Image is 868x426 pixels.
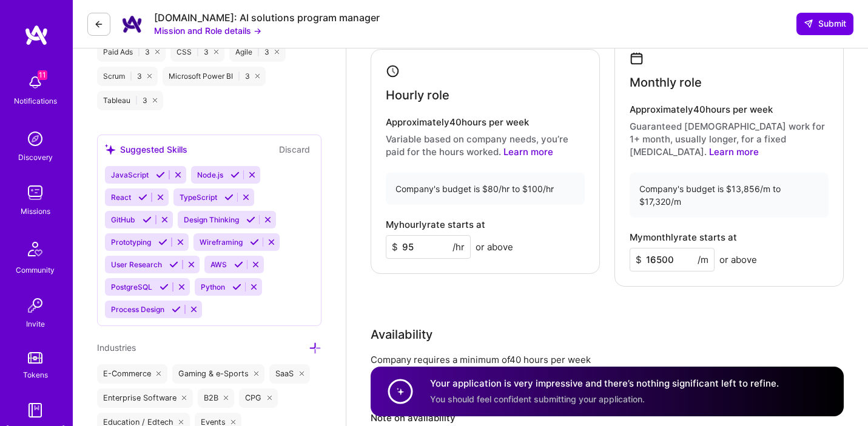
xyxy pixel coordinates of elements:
[200,238,243,247] span: Wireframing
[719,253,757,266] span: or above
[267,396,272,401] i: icon Close
[147,74,152,78] i: icon Close
[231,420,236,425] i: icon Close
[160,215,169,224] i: Reject
[386,235,513,259] div: To add a monthly rate, update availability to 40h/week
[698,253,708,266] span: /m
[172,305,181,314] i: Accept
[177,282,186,291] i: Reject
[156,193,165,202] i: Reject
[163,67,266,86] div: Microsoft Power BI 3
[154,12,380,24] div: [DOMAIN_NAME]: AI solutions program manager
[386,117,585,128] h4: Approximately 40 hours per week
[111,170,149,179] span: JavaScript
[371,325,432,344] div: Availability
[250,238,259,247] i: Accept
[23,70,47,95] img: bell
[804,18,846,30] span: Submit
[275,142,314,156] button: Discard
[143,215,152,224] i: Accept
[251,260,260,269] i: Reject
[189,305,198,314] i: Reject
[709,146,759,158] a: Learn more
[16,264,55,276] div: Community
[476,241,513,253] span: or above
[158,238,167,247] i: Accept
[249,282,258,291] i: Reject
[169,260,178,269] i: Accept
[170,42,224,62] div: CSS 3
[210,260,227,269] span: AWS
[111,260,162,269] span: User Research
[111,282,152,291] span: PostgreSQL
[299,371,304,376] i: icon Close
[187,260,196,269] i: Reject
[154,24,261,37] button: Mission and Role details →
[138,47,140,57] span: |
[630,173,829,218] div: Company's budget is $13,856/m to $17,320/m
[201,282,225,291] span: Python
[184,215,239,224] span: Design Thinking
[234,260,243,269] i: Accept
[26,318,45,330] div: Invite
[180,193,217,202] span: TypeScript
[23,368,48,381] div: Tokens
[630,248,757,271] div: To add a monthly rate, update availability to 40h/week
[630,75,702,90] h4: Monthly role
[111,215,135,224] span: GitHub
[24,24,49,46] img: logo
[230,170,240,179] i: Accept
[23,293,47,318] img: Invite
[97,342,136,353] span: Industries
[804,19,813,28] i: icon SendLight
[28,352,42,364] img: tokens
[120,12,144,36] img: Company Logo
[255,74,260,78] i: icon Close
[630,104,829,115] h4: Approximately 40 hours per week
[630,248,715,271] input: XXX
[138,193,147,202] i: Accept
[275,50,279,54] i: icon Close
[636,253,642,266] span: $
[257,47,260,57] span: |
[238,72,240,81] span: |
[246,215,255,224] i: Accept
[23,181,47,205] img: teamwork
[269,364,310,384] div: SaaS
[453,241,465,253] span: /hr
[197,47,199,57] span: |
[97,388,193,408] div: Enterprise Software
[386,173,585,205] div: Company's budget is $80/hr to $100/hr
[21,235,50,264] img: Community
[156,170,165,179] i: Accept
[105,143,187,156] div: Suggested Skills
[105,144,115,155] i: icon SuggestedTeams
[224,396,229,401] i: icon Close
[630,120,829,158] p: Guaranteed [DEMOGRAPHIC_DATA] work for 1+ month, usually longer, for a fixed [MEDICAL_DATA].
[176,238,185,247] i: Reject
[97,364,167,384] div: E-Commerce
[21,205,50,218] div: Missions
[111,238,151,247] span: Prototyping
[173,170,183,179] i: Reject
[182,396,187,401] i: icon Close
[197,170,223,179] span: Node.js
[23,398,47,422] img: guide book
[179,420,184,425] i: icon Close
[111,193,131,202] span: React
[386,133,585,158] p: Variable based on company needs, you’re paid for the hours worked.
[94,19,104,29] i: icon LeftArrowDark
[239,388,278,408] div: CPG
[796,13,853,35] button: Submit
[229,42,285,62] div: Agile 3
[14,95,57,107] div: Notifications
[232,282,241,291] i: Accept
[503,146,553,158] a: Learn more
[153,98,157,102] i: icon Close
[247,170,257,179] i: Reject
[254,371,259,376] i: icon Close
[386,235,471,259] input: XXX
[38,70,47,80] span: 11
[160,282,169,291] i: Accept
[156,371,161,376] i: icon Close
